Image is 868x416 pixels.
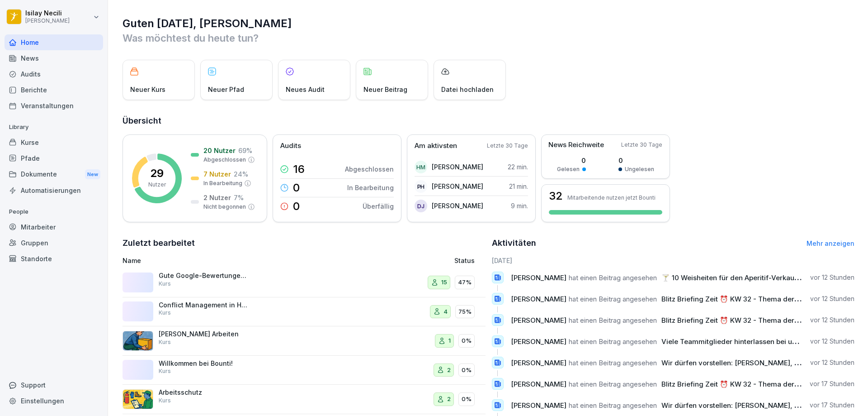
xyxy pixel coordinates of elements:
a: Kurse [5,134,103,150]
span: [PERSON_NAME] [511,295,566,303]
p: People [5,205,103,219]
p: Nutzer [148,181,166,189]
a: Berichte [5,82,103,98]
p: 2 [447,395,451,404]
p: 29 [150,168,164,179]
a: Conflict Management in HospitalityKurs475% [123,297,486,327]
p: 22 min. [508,162,528,172]
span: hat einen Beitrag angesehen [569,273,657,282]
p: 21 min. [509,182,528,191]
span: Blitz Briefing Zeit ⏰ KW 32 - Thema der Woche: Salate [661,316,843,325]
a: Automatisierungen [5,182,103,198]
p: 16 [293,164,305,175]
span: hat einen Beitrag angesehen [569,316,657,325]
p: vor 12 Stunden [810,273,854,282]
p: Name [123,256,350,265]
p: 2 [447,366,451,375]
a: DokumenteNew [5,166,103,183]
p: Library [5,120,103,134]
p: Kurs [159,338,171,346]
p: Ungelesen [625,165,654,173]
a: Gruppen [5,235,103,251]
p: 24 % [234,169,248,179]
p: Conflict Management in Hospitality [159,301,249,309]
span: hat einen Beitrag angesehen [569,295,657,303]
a: Mitarbeiter [5,219,103,235]
p: Neuer Pfad [208,85,244,94]
div: Einstellungen [5,393,103,409]
h2: Aktivitäten [492,237,536,249]
p: 0 [557,156,586,165]
h3: 32 [549,191,563,201]
h1: Guten [DATE], [PERSON_NAME] [123,16,854,31]
p: 0% [462,395,472,404]
span: Blitz Briefing Zeit ⏰ KW 32 - Thema der Woche: Salate [661,295,843,303]
span: [PERSON_NAME] [511,273,566,282]
span: hat einen Beitrag angesehen [569,401,657,410]
p: Kurs [159,367,171,375]
p: Letzte 30 Tage [487,142,528,150]
p: 47% [458,278,472,287]
div: DJ [415,200,427,212]
h2: Zuletzt bearbeitet [123,237,486,249]
p: Neues Audit [286,85,325,94]
p: 2 Nutzer [203,193,231,202]
h6: [DATE] [492,256,855,265]
p: Kurs [159,397,171,405]
p: Datei hochladen [441,85,494,94]
p: Abgeschlossen [345,164,394,174]
p: 7 % [234,193,244,202]
p: Überfällig [363,201,394,211]
p: [PERSON_NAME] [432,182,483,191]
div: New [85,169,100,180]
p: 0 [618,156,654,165]
p: Audits [280,141,301,151]
p: In Bearbeitung [203,179,242,187]
p: Arbeitsschutz [159,388,249,397]
p: [PERSON_NAME] Arbeiten [159,330,249,338]
p: Kurs [159,280,171,288]
p: News Reichweite [548,140,604,150]
p: 0 [293,182,300,193]
p: Status [454,256,475,265]
p: Gelesen [557,165,580,173]
img: ns5fm27uu5em6705ixom0yjt.png [123,331,153,351]
span: [PERSON_NAME] [511,337,566,346]
h2: Übersicht [123,115,854,127]
img: bgsrfyvhdm6180ponve2jajk.png [123,389,153,409]
p: Gute Google-Bewertungen erhalten 🌟 [159,272,249,280]
a: Pfade [5,150,103,166]
p: [PERSON_NAME] [25,18,70,24]
p: Letzte 30 Tage [621,141,662,149]
a: Willkommen bei Bounti!Kurs20% [123,356,486,385]
p: Neuer Kurs [130,85,165,94]
a: ArbeitsschutzKurs20% [123,385,486,414]
div: Audits [5,66,103,82]
span: [PERSON_NAME] [511,316,566,325]
p: 69 % [238,146,252,155]
a: Veranstaltungen [5,98,103,114]
p: Isilay Necili [25,10,70,17]
span: [PERSON_NAME] [511,359,566,367]
p: 4 [443,307,448,316]
p: vor 12 Stunden [810,316,854,325]
p: vor 17 Stunden [810,401,854,410]
p: 0 [293,201,300,212]
a: Mehr anzeigen [807,239,854,247]
p: In Bearbeitung [347,183,394,192]
p: Am aktivsten [415,141,457,151]
p: [PERSON_NAME] [432,201,483,210]
a: Home [5,34,103,50]
p: Mitarbeitende nutzen jetzt Bounti [567,194,656,201]
p: 1 [448,336,451,345]
a: Gute Google-Bewertungen erhalten 🌟Kurs1547% [123,268,486,297]
a: News [5,50,103,66]
a: [PERSON_NAME] ArbeitenKurs10% [123,326,486,356]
